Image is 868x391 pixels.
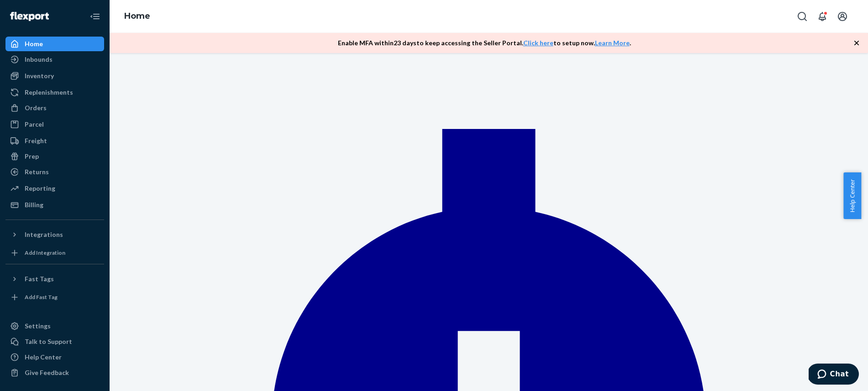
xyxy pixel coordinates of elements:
[813,7,831,26] button: Open notifications
[5,117,104,132] a: Parcel
[5,149,104,164] a: Prep
[5,37,104,51] a: Home
[25,103,47,112] div: Orders
[5,165,104,179] a: Returns
[86,7,104,26] button: Close Navigation
[117,3,158,30] ol: breadcrumbs
[25,55,53,64] div: Inbounds
[5,134,104,148] a: Freight
[5,350,104,364] a: Help Center
[25,167,49,177] div: Returns
[25,39,43,48] div: Home
[25,321,51,331] div: Settings
[25,337,72,346] div: Talk to Support
[833,7,852,26] button: Open account menu
[5,290,104,305] a: Add Fast Tag
[5,246,104,260] a: Add Integration
[595,39,630,47] a: Learn More
[338,38,631,48] p: Enable MFA within 23 days to keep accessing the Seller Portal. to setup now. .
[5,365,104,380] button: Give Feedback
[25,293,58,301] div: Add Fast Tag
[25,200,43,209] div: Billing
[25,249,65,257] div: Add Integration
[25,88,73,97] div: Replenishments
[25,184,55,193] div: Reporting
[5,69,104,83] a: Inventory
[25,152,39,161] div: Prep
[25,120,44,129] div: Parcel
[10,12,49,21] img: Flexport logo
[5,181,104,196] a: Reporting
[25,230,63,239] div: Integrations
[25,274,54,284] div: Fast Tags
[25,353,62,362] div: Help Center
[25,71,54,80] div: Inventory
[809,364,859,386] iframe: Opens a widget where you can chat to one of our agents
[5,272,104,286] button: Fast Tags
[5,198,104,212] a: Billing
[793,7,811,26] button: Open Search Box
[124,11,150,21] a: Home
[5,319,104,333] a: Settings
[5,52,104,67] a: Inbounds
[5,85,104,100] a: Replenishments
[523,39,553,47] a: Click here
[25,136,47,145] div: Freight
[5,101,104,115] a: Orders
[5,227,104,242] button: Integrations
[843,172,861,219] button: Help Center
[5,334,104,349] button: Talk to Support
[25,368,69,377] div: Give Feedback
